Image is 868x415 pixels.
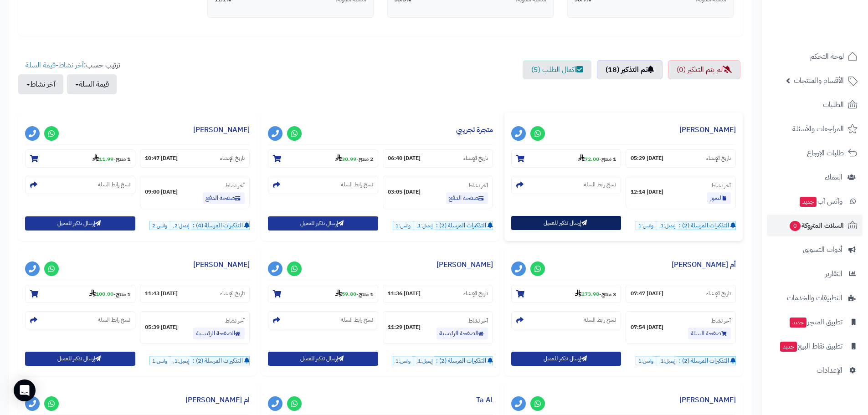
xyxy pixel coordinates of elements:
[98,181,130,189] small: نسخ رابط السلة
[597,60,663,79] a: تم التذكير (18)
[25,311,135,329] section: نسخ رابط السلة
[220,154,245,162] small: تاريخ الإنشاء
[268,352,378,366] button: إرسال تذكير للعميل
[89,290,113,298] strong: 100.00
[636,356,656,366] span: واتس:1
[468,317,488,325] small: آخر نشاط
[193,356,243,365] span: التذكيرات المرسلة (2) :
[25,216,135,231] button: إرسال تذكير للعميل
[476,395,493,405] a: Ta Al
[203,192,245,204] a: صفحة الدفع
[767,215,863,236] a: السلات المتروكة0
[116,290,130,298] strong: 1 منتج
[436,221,486,230] span: التذكيرات المرسلة (2) :
[268,176,378,194] section: نسخ رابط السلة
[631,154,663,162] strong: [DATE] 05:29
[767,287,863,309] a: التطبيقات والخدمات
[456,124,493,135] a: متجرة تجريبي
[98,316,130,324] small: نسخ رابط السلة
[25,176,135,194] section: نسخ رابط السلة
[393,356,413,366] span: واتس:1
[657,221,678,231] span: إيميل:1,
[584,181,616,189] small: نسخ رابط السلة
[437,259,493,270] a: [PERSON_NAME]
[388,323,421,331] strong: [DATE] 11:29
[92,155,113,163] strong: 11.99
[601,290,616,298] strong: 3 منتج
[145,188,178,196] strong: [DATE] 09:00
[679,356,729,365] span: التذكيرات المرسلة (2) :
[789,316,842,328] span: تطبيق المتجر
[511,311,621,329] section: نسخ رابط السلة
[18,74,63,94] button: آخر نشاط
[779,340,842,353] span: تطبيق نقاط البيع
[631,290,663,297] strong: [DATE] 07:47
[807,147,844,159] span: طلبات الإرجاع
[711,181,731,190] small: آخر نشاط
[359,155,373,163] strong: 2 منتج
[767,118,863,140] a: المراجعات والأسئلة
[636,221,656,231] span: واتس:1
[825,267,842,280] span: التقارير
[185,395,250,405] a: ام [PERSON_NAME]
[511,285,621,303] section: 3 منتج-273.98
[578,154,616,163] small: -
[767,166,863,188] a: العملاء
[706,154,731,162] small: تاريخ الإنشاء
[25,352,135,366] button: إرسال تذكير للعميل
[25,285,135,303] section: 1 منتج-100.00
[787,292,842,304] span: التطبيقات والخدمات
[511,149,621,168] section: 1 منتج-72.00
[463,290,488,297] small: تاريخ الإنشاء
[792,123,844,135] span: المراجعات والأسئلة
[268,149,378,168] section: 2 منتج-30.99
[707,192,731,204] a: التمور
[193,328,245,339] a: الصفحة الرئيسية
[414,356,435,366] span: إيميل:1,
[767,359,863,381] a: الإعدادات
[145,290,178,297] strong: [DATE] 11:43
[58,60,84,71] a: آخر نشاط
[89,289,130,298] small: -
[335,289,373,298] small: -
[14,379,36,401] div: Open Intercom Messenger
[359,290,373,298] strong: 1 منتج
[268,285,378,303] section: 1 منتج-59.80
[468,181,488,190] small: آخر نشاط
[767,142,863,164] a: طلبات الإرجاع
[767,311,863,333] a: تطبيق المتجرجديد
[767,263,863,285] a: التقارير
[268,311,378,329] section: نسخ رابط السلة
[789,219,844,232] span: السلات المتروكة
[341,181,373,189] small: نسخ رابط السلة
[679,395,736,405] a: [PERSON_NAME]
[823,98,844,111] span: الطلبات
[25,149,135,168] section: 1 منتج-11.99
[341,316,373,324] small: نسخ رابط السلة
[631,188,663,196] strong: [DATE] 12:14
[268,216,378,231] button: إرسال تذكير للعميل
[463,154,488,162] small: تاريخ الإنشاء
[631,323,663,331] strong: [DATE] 07:54
[511,176,621,194] section: نسخ رابط السلة
[388,154,421,162] strong: [DATE] 06:40
[116,155,130,163] strong: 1 منتج
[171,356,191,366] span: إيميل:1,
[335,290,356,298] strong: 59.80
[679,124,736,135] a: [PERSON_NAME]
[193,221,243,230] span: التذكيرات المرسلة (4) :
[150,356,169,366] span: واتس:1
[799,195,842,208] span: وآتس آب
[810,50,844,63] span: لوحة التحكم
[767,239,863,261] a: أدوات التسويق
[92,154,130,163] small: -
[446,192,488,204] a: صفحة الدفع
[817,364,842,377] span: الإعدادات
[171,221,191,231] span: إيميل:2,
[711,317,731,325] small: آخر نشاط
[806,26,859,45] img: logo-2.png
[780,342,797,352] span: جديد
[679,221,729,230] span: التذكيرات المرسلة (2) :
[767,46,863,67] a: لوحة التحكم
[335,154,373,163] small: -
